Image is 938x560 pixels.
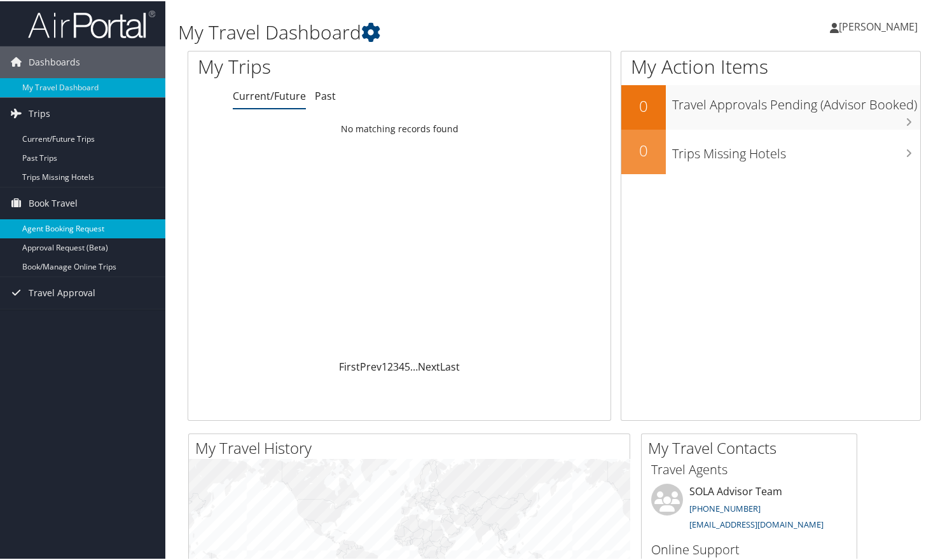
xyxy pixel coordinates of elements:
a: 5 [404,359,410,372]
h2: 0 [621,139,666,160]
span: [PERSON_NAME] [839,18,918,32]
a: [PERSON_NAME] [830,6,930,44]
h1: My Action Items [621,52,920,79]
h3: Trips Missing Hotels [672,137,920,161]
a: Past [315,88,336,102]
a: 2 [387,359,393,372]
a: Current/Future [233,88,306,102]
li: SOLA Advisor Team [645,482,853,535]
a: 0Travel Approvals Pending (Advisor Booked) [621,84,920,128]
a: 0Trips Missing Hotels [621,128,920,173]
span: Trips [29,97,50,128]
a: [EMAIL_ADDRESS][DOMAIN_NAME] [689,517,824,529]
h3: Travel Approvals Pending (Advisor Booked) [672,88,920,113]
h2: 0 [621,94,666,116]
td: No matching records found [188,116,610,139]
a: Next [418,359,440,372]
h1: My Travel Dashboard [178,18,680,44]
a: 3 [393,359,399,372]
span: Dashboards [29,45,80,77]
a: 4 [399,359,404,372]
a: Last [440,359,460,372]
a: Prev [360,359,382,372]
span: … [410,359,418,372]
span: Book Travel [29,186,78,218]
h3: Online Support [651,540,847,557]
h1: My Trips [198,52,425,79]
h3: Travel Agents [651,460,847,477]
img: airportal-logo.png [28,8,155,38]
h2: My Travel History [195,436,630,458]
span: Travel Approval [29,276,95,308]
a: First [339,359,360,372]
a: 1 [382,359,387,372]
a: [PHONE_NUMBER] [689,502,761,513]
h2: My Travel Contacts [648,436,857,458]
